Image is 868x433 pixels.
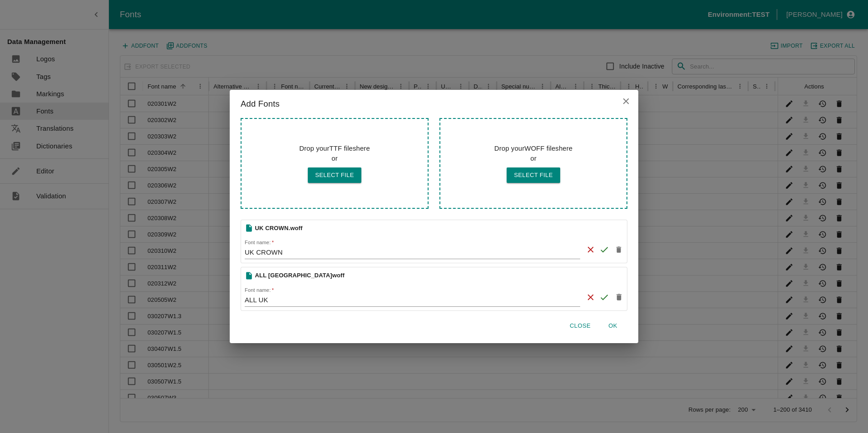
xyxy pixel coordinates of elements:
[617,93,635,110] button: close
[494,153,572,163] p: or
[599,292,609,302] svg: .woff uploaded
[299,153,370,163] p: or
[611,289,627,305] button: delete
[507,167,560,183] button: Drop yourWOFF fileshereor
[308,167,361,183] button: Drop yourTTF fileshereor
[598,318,627,334] button: OK
[586,245,596,255] svg: .ttf is not uploaded
[611,242,627,258] button: delete
[255,224,303,233] p: UK CROWN.woff
[230,90,638,118] h2: Add Fonts
[586,292,596,302] svg: .ttf is not uploaded
[299,143,370,153] p: Drop your TTF files here
[245,286,274,294] label: Font name:
[599,245,609,255] svg: .woff uploaded
[255,271,345,280] p: ALL [GEOGRAPHIC_DATA]woff
[245,239,274,246] label: Font name:
[494,143,572,153] p: Drop your WOFF files here
[566,318,595,334] button: Close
